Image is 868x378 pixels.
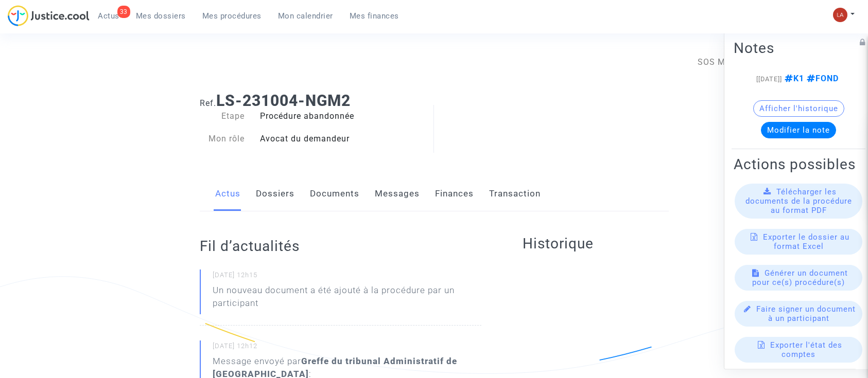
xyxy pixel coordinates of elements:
a: Actus [215,177,240,211]
div: Avocat du demandeur [252,133,434,145]
h2: Actions possibles [734,155,863,173]
span: Mes procédures [202,11,262,21]
a: Mon calendrier [270,8,341,24]
span: Télécharger les documents de la procédure au format PDF [745,187,852,215]
span: Générer un document pour ce(s) procédure(s) [752,268,848,287]
h2: Historique [523,235,669,253]
a: 33Actus [90,8,128,24]
a: Mes finances [341,8,407,24]
span: Faire signer un document à un participant [756,304,856,323]
span: Mes finances [350,11,399,21]
small: [DATE] 12h12 [213,341,481,355]
img: 3f9b7d9779f7b0ffc2b90d026f0682a9 [833,8,847,22]
small: [DATE] 12h15 [213,271,481,284]
span: Mon calendrier [278,11,333,21]
span: Exporter le dossier au format Excel [763,232,849,251]
a: Messages [375,177,420,211]
div: 33 [117,6,130,18]
span: Exporter l'état des comptes [770,340,842,359]
div: Etape [192,110,253,122]
span: Actus [98,11,119,21]
span: FOND [804,74,839,83]
a: Documents [310,177,359,211]
h2: Notes [734,39,863,57]
a: Mes dossiers [128,8,194,24]
span: Mes dossiers [136,11,186,21]
div: Procédure abandonnée [252,110,434,122]
span: [[DATE]] [756,75,782,83]
span: Ref. [200,98,216,108]
p: Un nouveau document a été ajouté à la procédure par un participant [213,284,481,315]
h2: Fil d’actualités [200,237,481,255]
a: Mes procédures [194,8,270,24]
a: Transaction [489,177,541,211]
img: jc-logo.svg [8,5,90,26]
a: Finances [435,177,474,211]
span: K1 [782,74,804,83]
button: Afficher l'historique [753,100,844,117]
b: LS-231004-NGM2 [216,92,351,110]
a: Dossiers [256,177,294,211]
div: Mon rôle [192,133,253,145]
button: Modifier la note [761,122,836,138]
